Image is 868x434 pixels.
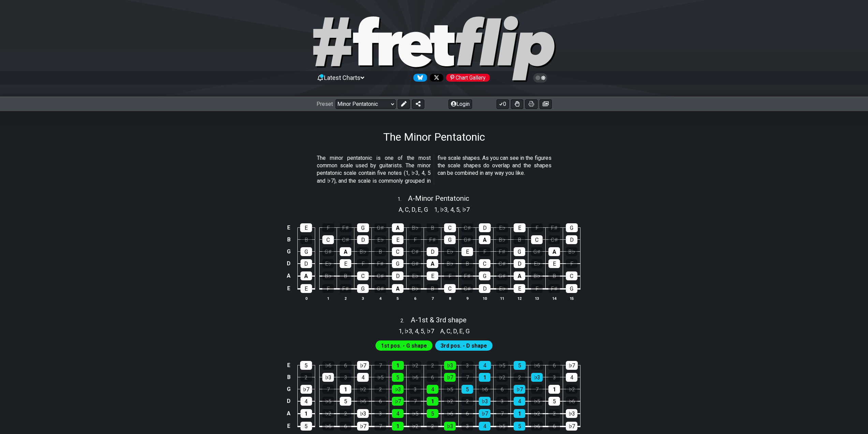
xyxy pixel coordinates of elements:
[357,284,369,293] div: G
[514,235,525,244] div: B
[300,223,312,232] div: E
[409,373,421,382] div: ♭6
[322,409,334,418] div: ♭2
[285,234,293,246] td: B
[357,422,369,431] div: ♭7
[479,223,491,232] div: D
[566,259,577,268] div: F
[424,295,441,302] th: 7
[392,235,403,244] div: E
[336,99,396,109] select: Preset
[357,361,369,370] div: ♭7
[337,295,354,302] th: 2
[392,259,403,268] div: G
[396,204,431,214] section: Scale pitch classes
[374,385,386,394] div: 2
[418,205,421,214] span: E
[374,409,386,418] div: 3
[566,397,577,406] div: ♭6
[300,373,312,382] div: 2
[514,247,525,256] div: G
[444,409,456,418] div: ♭6
[514,361,526,370] div: 5
[297,295,315,302] th: 0
[459,326,463,336] span: E
[462,205,470,214] span: ♭7
[440,205,447,214] span: ♭3
[566,271,577,280] div: C
[454,205,456,214] span: ,
[427,247,438,256] div: D
[514,385,525,394] div: ♭7
[324,74,361,81] span: Latest Charts
[322,247,334,256] div: G♯
[285,371,293,383] td: B
[427,409,438,418] div: 5
[392,361,404,370] div: 1
[392,422,403,431] div: 1
[418,326,421,336] span: ,
[453,326,457,336] span: D
[285,420,293,433] td: E
[427,422,438,431] div: 2
[511,99,523,109] button: Toggle Dexterity for all fretkits
[459,295,476,302] th: 9
[548,247,560,256] div: A
[411,74,427,82] a: Follow #fretflip at Bluesky
[357,259,369,268] div: F
[531,271,543,280] div: B♭
[444,259,456,268] div: B♭
[285,257,293,270] td: D
[340,373,351,382] div: 3
[546,295,563,302] th: 14
[408,194,469,202] span: A - Minor Pentatonic
[412,99,424,109] button: Share Preset
[392,385,403,394] div: ♭3
[285,282,293,295] td: E
[479,373,490,382] div: 1
[531,235,543,244] div: C
[548,373,560,382] div: 3
[409,397,421,406] div: 7
[479,247,490,256] div: F
[427,385,438,394] div: 4
[427,284,438,293] div: B
[496,385,508,394] div: 6
[374,259,386,268] div: F♯
[285,359,293,371] td: E
[357,247,369,256] div: B♭
[389,295,407,302] th: 5
[357,373,369,382] div: 4
[443,74,490,82] a: #fretflip at Pinterest
[392,373,403,382] div: 5
[494,295,511,302] th: 11
[357,235,369,244] div: D
[409,422,421,431] div: ♭2
[300,361,312,370] div: 5
[531,247,543,256] div: G♯
[531,373,543,382] div: ♭3
[322,223,334,232] div: F
[424,205,428,214] span: G
[300,385,312,394] div: ♭7
[548,409,560,418] div: 2
[566,247,577,256] div: B♭
[444,247,456,256] div: E♭
[479,385,490,394] div: ♭6
[320,295,337,302] th: 1
[427,361,439,370] div: 2
[566,223,578,232] div: G
[431,204,473,214] section: Scale pitch classes
[354,295,372,302] th: 3
[444,373,456,382] div: ♭7
[402,326,405,336] span: ,
[427,397,438,406] div: 1
[427,223,439,232] div: B
[398,196,408,203] span: 1 .
[340,247,351,256] div: A
[440,326,444,336] span: A
[457,326,460,336] span: ,
[357,223,369,232] div: G
[398,99,410,109] button: Edit Preset
[427,326,434,336] span: ♭7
